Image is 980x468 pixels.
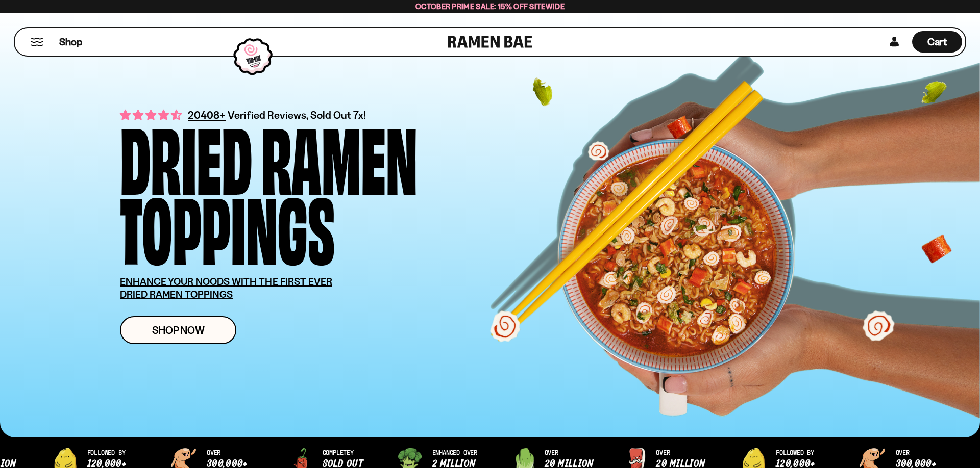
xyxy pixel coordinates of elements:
span: Shop Now [152,325,205,335]
span: Cart [927,36,947,48]
a: Shop Now [120,316,236,344]
span: October Prime Sale: 15% off Sitewide [415,2,565,11]
u: ENHANCE YOUR NOODS WITH THE FIRST EVER DRIED RAMEN TOPPINGS [120,275,332,300]
div: Toppings [120,190,335,260]
div: Dried [120,120,252,190]
a: Shop [59,31,82,53]
button: Mobile Menu Trigger [30,38,44,46]
span: Shop [59,35,82,49]
div: Cart [912,28,962,56]
div: Ramen [261,120,418,190]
